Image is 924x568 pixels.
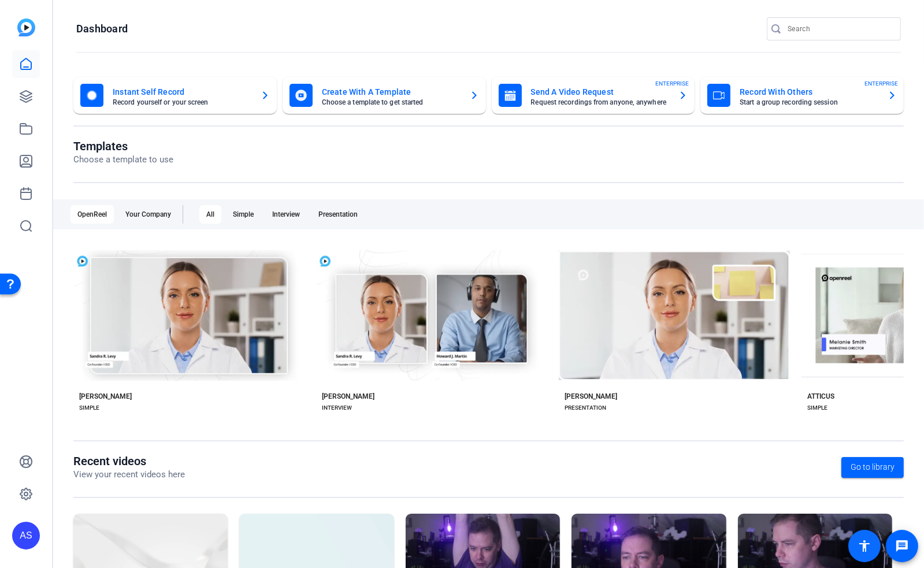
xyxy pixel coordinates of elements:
mat-card-title: Record With Others [740,85,878,99]
button: Create With A TemplateChoose a template to get started [283,77,486,114]
div: ATTICUS [807,392,834,401]
h1: Recent videos [73,454,185,468]
div: Interview [265,205,307,224]
input: Search [788,22,892,36]
img: blue-gradient.svg [17,18,35,36]
div: [PERSON_NAME] [79,392,132,401]
p: Choose a template to use [73,153,173,166]
div: Presentation [311,205,365,224]
div: AS [12,522,40,550]
div: Simple [226,205,261,224]
mat-card-subtitle: Start a group recording session [740,99,878,106]
div: SIMPLE [807,403,827,413]
div: Your Company [118,205,178,224]
mat-icon: message [895,539,909,553]
div: [PERSON_NAME] [565,392,617,401]
a: Go to library [841,457,904,478]
mat-icon: accessibility [858,539,871,553]
mat-card-subtitle: Record yourself or your screen [113,99,251,106]
button: Record With OthersStart a group recording sessionENTERPRISE [700,77,904,114]
div: OpenReel [70,205,114,224]
span: ENTERPRISE [864,79,898,88]
span: Go to library [851,461,895,473]
div: SIMPLE [79,403,99,413]
div: All [199,205,221,224]
div: PRESENTATION [565,403,606,413]
p: View your recent videos here [73,468,185,481]
div: INTERVIEW [322,403,352,413]
button: Send A Video RequestRequest recordings from anyone, anywhereENTERPRISE [492,77,695,114]
h1: Templates [73,139,173,153]
h1: Dashboard [76,22,128,36]
mat-card-title: Instant Self Record [113,85,251,99]
div: [PERSON_NAME] [322,392,374,401]
mat-card-subtitle: Choose a template to get started [322,99,461,106]
mat-card-subtitle: Request recordings from anyone, anywhere [531,99,670,106]
mat-card-title: Create With A Template [322,85,461,99]
button: Instant Self RecordRecord yourself or your screen [73,77,277,114]
span: ENTERPRISE [655,79,689,88]
mat-card-title: Send A Video Request [531,85,670,99]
